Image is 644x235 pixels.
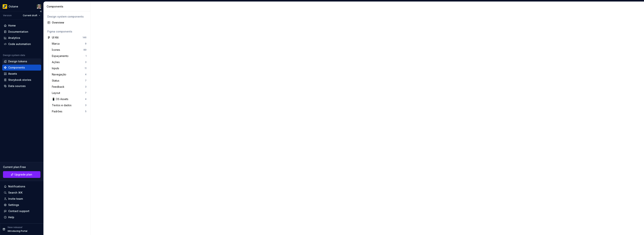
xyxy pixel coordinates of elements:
a: Ações3 [50,59,88,65]
div: 146 [83,36,86,39]
div: Search ⌘K [8,191,22,194]
a: Code automation [2,41,41,47]
button: Help [2,214,41,220]
div: Notifications [8,185,25,188]
div: 3 [85,61,86,64]
a: Documentation [2,29,41,35]
a: Ícones89 [50,47,88,53]
div: Octane [9,5,18,8]
div: Components [8,66,25,69]
a: Textos e dados3 [50,102,88,108]
div: Overview [52,21,86,24]
button: Notifications [2,183,41,189]
div: Settings [8,203,19,207]
button: Collapse sidebar [38,9,43,14]
div: 7 [85,91,86,94]
a: Assets [2,71,41,77]
div: Design system components [47,15,86,18]
div: 4 [85,73,86,76]
a: Storybook stories [2,77,41,83]
a: Inputs11 [50,65,88,71]
div: Design tokens [8,60,27,63]
img: e8093afa-4b23-4413-bf51-00cde92dbd3f.png [3,4,7,9]
a: Components [2,65,41,71]
a: Marca9 [50,41,88,47]
div: Analytics [8,36,20,40]
div: 3 [85,85,86,88]
a: Navegação4 [50,71,88,77]
a: Espaçamento1 [50,53,88,59]
a: 📱 OS Assets4 [50,96,88,102]
div: Navegação [52,73,68,76]
img: Tiago [37,4,41,9]
div: Textos e dados [52,103,73,107]
a: Settings [2,202,41,208]
span: Current draft [23,14,37,17]
a: Analytics [2,35,41,41]
span: Upgrade plan [14,173,32,176]
div: Invite team [8,197,23,201]
div: 4 [85,98,86,101]
div: 3 [85,104,86,107]
div: Ícones [52,48,62,52]
a: Status7 [50,78,88,84]
div: Layout [52,91,62,95]
a: Home [2,23,41,29]
a: Overview [46,20,88,26]
div: Figma components [47,30,86,33]
div: Home [8,24,16,27]
div: Version [3,14,12,17]
div: Inputs [52,66,61,70]
div: 9 [85,42,86,45]
div: Data sources [8,84,26,88]
div: 89 [83,48,86,51]
div: 7 [85,79,86,82]
a: Upgrade plan [3,171,40,178]
button: Current draft [21,13,42,18]
div: 1 [86,55,86,57]
a: Padrões5 [50,108,88,114]
button: Search ⌘K [2,190,41,196]
a: Data sources [2,83,41,89]
div: Espaçamento [52,54,70,58]
p: New release! [8,226,22,229]
div: Assets [8,72,17,76]
div: UI Kit [52,36,59,39]
div: Documentation [8,30,28,34]
div: Help [8,215,14,219]
a: Layout7 [50,90,88,96]
div: Padrões [52,110,64,113]
div: Design system data [3,54,25,57]
div: 5 [85,110,86,113]
p: Introducing Portal [8,230,27,233]
a: Feedback3 [50,84,88,90]
div: Code automation [8,42,31,46]
div: Storybook stories [8,78,31,82]
div: 11 [85,67,86,70]
a: Design tokens [2,58,41,64]
button: OctaneTiago [1,2,43,10]
div: Marca [52,42,61,46]
div: Status [52,79,61,83]
div: 📱 OS Assets [52,97,70,101]
div: Current plan : Free [3,165,40,169]
a: UI Kit146 [46,35,88,41]
div: Feedback [52,85,66,89]
div: Components [47,5,89,8]
a: Invite team [2,196,41,202]
button: Contact support [2,208,41,214]
div: Ações [52,60,61,64]
div: Contact support [8,209,29,213]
